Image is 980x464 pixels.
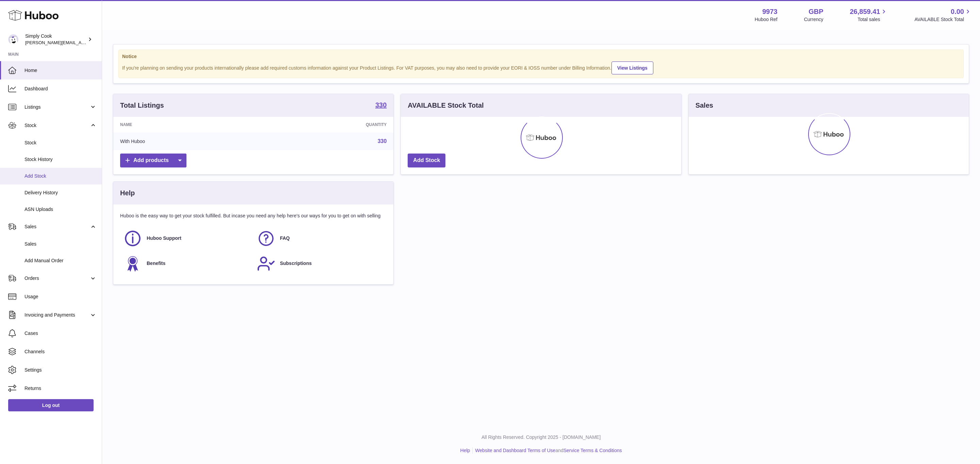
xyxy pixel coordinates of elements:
[951,7,964,16] span: 0.00
[8,399,94,411] a: Log out
[261,117,393,132] th: Quantity
[611,61,653,74] a: View Listings
[120,101,164,110] h3: Total Listings
[755,16,778,23] div: Huboo Ref
[120,189,135,198] h3: Help
[24,367,97,373] span: Settings
[24,122,89,129] span: Stock
[120,213,387,219] p: Huboo is the easy way to get your stock fulfilled. But incase you need any help here's our ways f...
[147,260,165,267] span: Benefits
[408,154,445,167] a: Add Stock
[850,7,880,16] span: 26,859.41
[24,156,97,163] span: Stock History
[914,7,972,23] a: 0.00 AVAILABLE Stock Total
[24,257,97,264] span: Add Manual Order
[24,275,89,282] span: Orders
[24,330,97,337] span: Cases
[24,385,97,392] span: Returns
[113,132,261,150] td: With Huboo
[375,102,387,108] strong: 330
[24,224,89,230] span: Sales
[24,241,97,247] span: Sales
[147,235,181,242] span: Huboo Support
[24,86,97,92] span: Dashboard
[280,260,312,267] span: Subscriptions
[914,16,972,23] span: AVAILABLE Stock Total
[8,34,18,44] img: emma@simplycook.com
[24,190,97,196] span: Delivery History
[122,53,960,60] strong: Notice
[120,154,186,167] a: Add products
[24,293,97,300] span: Usage
[25,40,136,45] span: [PERSON_NAME][EMAIL_ADDRESS][DOMAIN_NAME]
[24,173,97,179] span: Add Stock
[280,235,290,242] span: FAQ
[563,448,622,453] a: Service Terms & Conditions
[108,434,975,441] p: All Rights Reserved. Copyright 2025 - [DOMAIN_NAME]
[473,447,622,454] li: and
[408,101,484,110] h3: AVAILABLE Stock Total
[857,16,888,23] span: Total sales
[24,140,97,146] span: Stock
[257,254,383,273] a: Subscriptions
[24,67,97,74] span: Home
[124,254,250,273] a: Benefits
[124,229,250,248] a: Huboo Support
[122,60,960,74] div: If you're planning on sending your products internationally please add required customs informati...
[257,229,383,248] a: FAQ
[475,448,555,453] a: Website and Dashboard Terms of Use
[696,101,713,110] h3: Sales
[24,104,89,110] span: Listings
[808,7,823,16] strong: GBP
[24,312,89,318] span: Invoicing and Payments
[460,448,470,453] a: Help
[378,138,387,144] a: 330
[850,7,888,23] a: 26,859.41 Total sales
[24,349,97,355] span: Channels
[804,16,823,23] div: Currency
[24,206,97,213] span: ASN Uploads
[25,33,86,46] div: Simply Cook
[113,117,261,132] th: Name
[375,102,387,110] a: 330
[762,7,778,16] strong: 9973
